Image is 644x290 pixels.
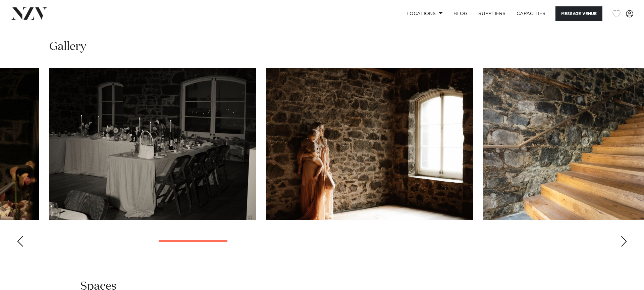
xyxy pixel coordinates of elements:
[448,6,473,21] a: BLOG
[49,39,86,54] h2: Gallery
[266,68,473,220] swiper-slide: 6 / 20
[401,6,448,21] a: Locations
[49,68,256,220] swiper-slide: 5 / 20
[511,6,551,21] a: Capacities
[473,6,511,21] a: SUPPLIERS
[11,7,47,19] img: nzv-logo.png
[555,6,602,21] button: Message Venue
